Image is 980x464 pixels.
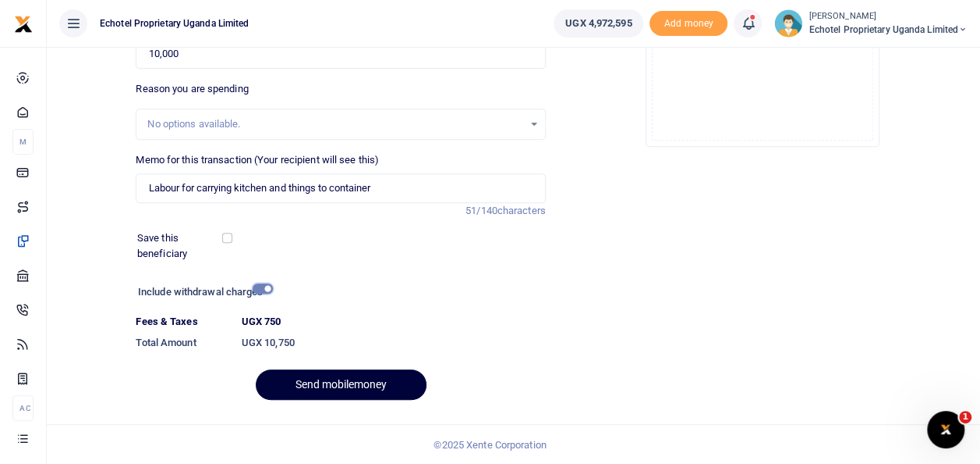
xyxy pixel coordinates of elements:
[774,9,802,37] img: profile-user
[554,9,643,37] a: UGX 4,972,595
[94,16,255,30] span: Echotel Proprietary Uganda Limited
[129,314,235,330] dt: Fees & Taxes
[465,205,497,216] span: 51/140
[649,11,727,37] li: Toup your wallet
[12,129,34,155] li: M
[497,205,546,216] span: characters
[137,230,225,261] label: Save this beneficiary
[649,11,727,37] span: Add money
[136,152,379,168] label: Memo for this transaction (Your recipient will see this)
[808,10,968,23] small: [PERSON_NAME]
[136,337,228,349] h6: Total Amount
[136,39,545,69] input: UGX
[774,9,968,37] a: profile-user [PERSON_NAME] Echotel Proprietary Uganda Limited
[138,286,266,298] h6: Include withdrawal charges
[147,116,522,132] div: No options available.
[14,17,33,29] a: logo-small logo-large logo-large
[256,369,426,400] button: Send mobilemoney
[547,9,649,37] li: Wallet ballance
[136,173,545,203] input: Enter extra information
[242,314,281,330] label: UGX 750
[242,337,546,349] h6: UGX 10,750
[136,81,248,97] label: Reason you are spending
[649,16,727,28] a: Add money
[959,411,971,423] span: 1
[14,15,33,34] img: logo-small
[927,411,964,448] iframe: Intercom live chat
[565,16,632,31] span: UGX 4,972,595
[12,395,34,421] li: Ac
[808,23,968,37] span: Echotel Proprietary Uganda Limited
